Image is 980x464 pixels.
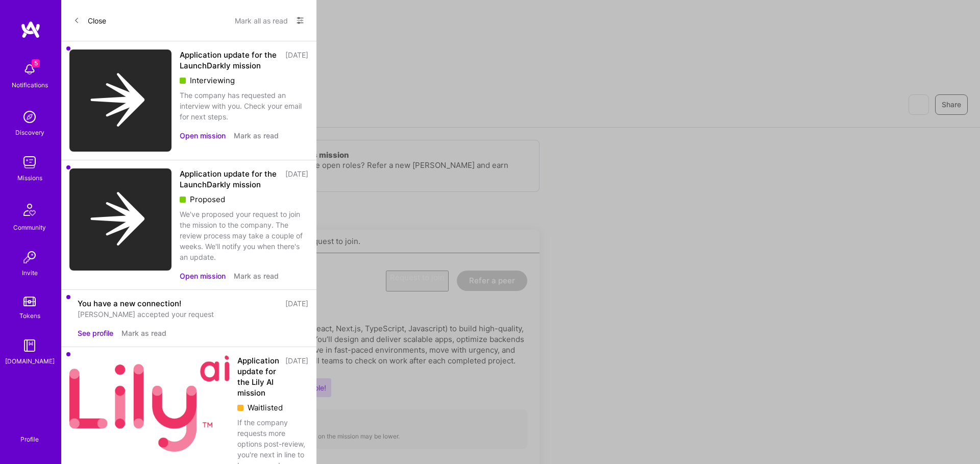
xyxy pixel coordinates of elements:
[69,355,229,452] img: Company Logo
[19,59,40,80] img: bell
[69,168,171,271] img: Company Logo
[78,309,308,320] div: [PERSON_NAME] accepted your request
[19,247,40,267] img: Invite
[78,298,181,309] div: You have a new connection!
[78,328,113,338] button: See profile
[235,12,288,29] button: Mark all as read
[15,127,44,138] div: Discovery
[17,198,42,222] img: Community
[285,355,308,398] div: [DATE]
[20,434,39,444] div: Profile
[69,50,171,152] img: Company Logo
[19,310,40,321] div: Tokens
[234,271,279,281] button: Mark as read
[32,59,40,67] span: 5
[5,356,55,367] div: [DOMAIN_NAME]
[121,328,166,338] button: Mark as read
[180,130,226,141] button: Open mission
[23,297,36,306] img: tokens
[180,75,308,86] div: Interviewing
[234,130,279,141] button: Mark as read
[20,20,41,39] img: logo
[180,209,308,262] div: We've proposed your request to join the mission to the company. The review process may take a cou...
[180,90,308,122] div: The company has requested an interview with you. Check your email for next steps.
[285,168,308,190] div: [DATE]
[180,50,279,71] div: Application update for the LaunchDarkly mission
[19,107,40,127] img: discovery
[13,222,46,233] div: Community
[237,355,279,398] div: Application update for the Lily AI mission
[180,271,226,281] button: Open mission
[180,194,308,205] div: Proposed
[19,335,40,356] img: guide book
[22,267,38,278] div: Invite
[285,298,308,309] div: [DATE]
[19,152,40,173] img: teamwork
[180,168,279,190] div: Application update for the LaunchDarkly mission
[285,50,308,71] div: [DATE]
[73,12,106,29] button: Close
[17,423,42,444] a: Profile
[12,80,48,90] div: Notifications
[17,173,42,183] div: Missions
[237,402,308,413] div: Waitlisted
